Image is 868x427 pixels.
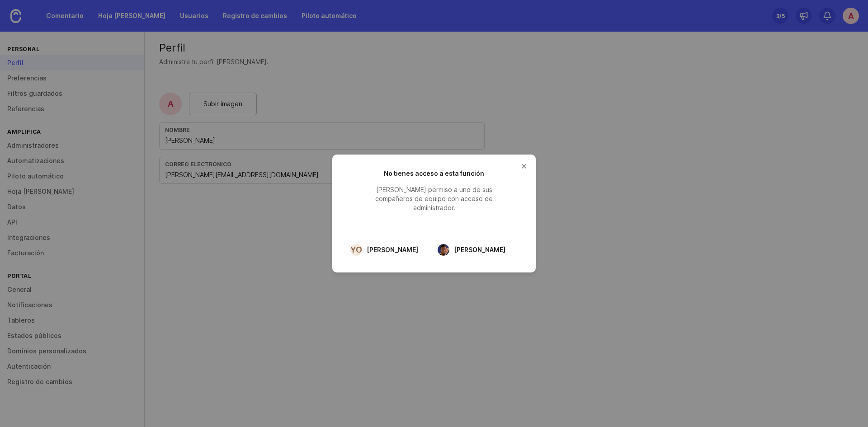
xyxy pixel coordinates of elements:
a: Yo[PERSON_NAME] [347,242,429,258]
font: [PERSON_NAME] [367,246,418,253]
font: [PERSON_NAME] permiso a uno de sus compañeros de equipo con acceso de administrador. [375,186,493,211]
a: Cristóbal Alegría[PERSON_NAME] [434,242,516,258]
font: [PERSON_NAME] [454,246,505,253]
font: No tienes acceso a esta función [384,169,484,177]
font: Yo [350,245,362,254]
img: Cristóbal Alegría [438,244,449,256]
button: botón de cerrar [517,159,531,174]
